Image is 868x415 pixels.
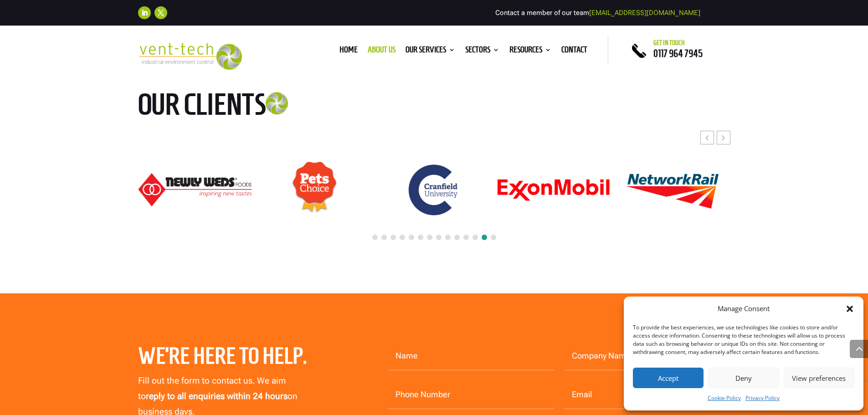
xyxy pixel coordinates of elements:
[138,342,328,374] h2: We’re here to help.
[406,46,455,56] a: Our Services
[138,6,151,19] a: Follow on LinkedIn
[495,9,700,17] span: Contact a member of our team
[138,173,251,206] img: Newly-Weds_Logo
[509,46,551,56] a: Resources
[589,9,700,17] a: [EMAIL_ADDRESS][DOMAIN_NAME]
[633,323,853,356] div: To provide the best experiences, we use technologies like cookies to store and/or access device i...
[633,368,704,388] button: Accept
[784,368,854,388] button: View preferences
[138,375,286,401] span: Fill out the form to contact us. We aim to
[745,393,780,404] a: Privacy Policy
[154,6,167,19] a: Follow on X
[616,163,729,216] img: Network Rail logo
[146,391,288,401] strong: reply to all enquiries within 24 hours
[292,161,337,219] img: Pets Choice
[717,131,730,144] div: Next slide
[404,160,463,220] img: Cranfield University logo
[339,46,358,56] a: Home
[845,304,854,313] div: Close dialog
[257,161,371,219] div: 19 / 24
[708,393,741,404] a: Cookie Policy
[718,303,770,314] div: Manage Consent
[497,179,610,201] img: ExonMobil logo
[565,342,730,370] input: Company Name
[138,173,252,207] div: 18 / 24
[368,46,395,56] a: About us
[561,46,587,56] a: Contact
[708,368,779,388] button: Deny
[565,381,730,409] input: Email
[388,342,554,370] input: Name
[653,48,703,59] a: 0117 964 7945
[377,160,491,220] div: 20 / 24
[138,43,242,70] img: 2023-09-27T08_35_16.549ZVENT-TECH---Clear-background
[653,39,685,46] span: Get in touch
[388,381,554,409] input: Phone Number
[465,46,499,56] a: Sectors
[497,178,611,202] div: 21 / 24
[616,163,730,217] div: 22 / 24
[138,89,334,124] h2: Our clients
[700,131,714,144] div: Previous slide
